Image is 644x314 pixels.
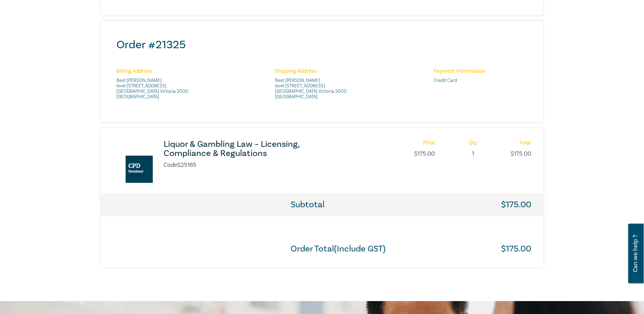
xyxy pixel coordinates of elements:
p: $ 175.00 [414,150,435,158]
p: $ 175.00 [511,150,531,158]
p: 1 [468,150,477,158]
h6: Shipping Address [275,68,372,74]
li: Code S25165 [164,161,196,170]
a: Liquor & Gambling Law – Licensing, Compliance & Regulations [164,140,344,158]
h6: Billing Address [116,68,214,74]
h3: $ 175.00 [501,200,531,209]
span: Can we help ? [632,228,639,279]
h2: Order # 21325 [116,38,531,52]
h3: Order Total(Include GST) [291,244,385,254]
h3: Subtotal [291,200,325,209]
span: Best [PERSON_NAME] [275,78,372,83]
img: Liquor & Gambling Law – Licensing, Compliance & Regulations [126,156,153,183]
h6: Price [414,140,435,146]
h6: Total [511,140,531,146]
h6: Payment Information [434,68,531,74]
span: Best [PERSON_NAME] [116,78,214,83]
span: level [STREET_ADDRESS] [GEOGRAPHIC_DATA] Victoria 3000 [GEOGRAPHIC_DATA] [275,83,372,100]
h6: Qty [468,140,477,146]
h3: $ 175.00 [501,244,531,254]
span: level [STREET_ADDRESS] [GEOGRAPHIC_DATA] Victoria 3000 [GEOGRAPHIC_DATA] [116,83,214,100]
span: Credit Card [434,78,531,83]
